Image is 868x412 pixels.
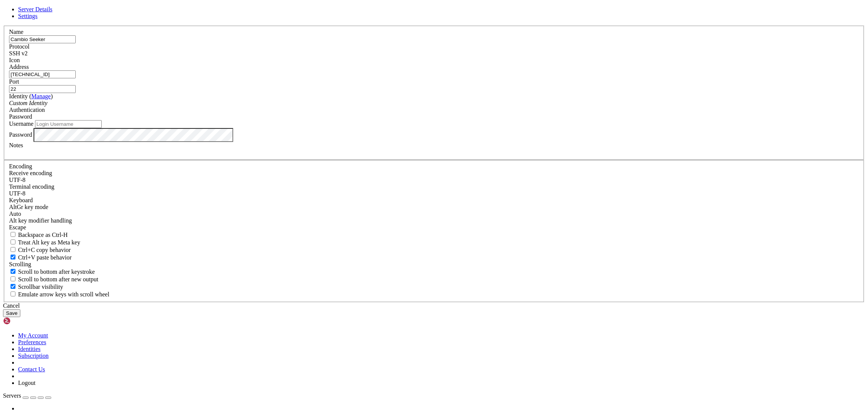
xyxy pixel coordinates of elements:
label: Username [9,121,34,127]
label: Name [9,29,23,35]
input: Ctrl+V paste behavior [11,255,15,259]
label: Icon [9,57,20,63]
div: Custom Identity [9,100,859,107]
a: Logout [18,380,35,386]
a: Contact Us [18,366,45,372]
input: Scroll to bottom after keystroke [11,269,15,274]
a: Settings [18,13,38,19]
input: Server Name [9,35,76,43]
div: UTF-8 [9,190,859,197]
input: Ctrl+C copy behavior [11,247,15,252]
a: Preferences [18,339,46,345]
span: Escape [9,224,26,230]
div: Escape [9,224,859,231]
span: Scroll to bottom after new output [18,276,98,282]
div: SSH v2 [9,50,859,57]
label: Address [9,64,29,70]
div: Auto [9,211,859,217]
div: Cancel [3,302,865,309]
label: The default terminal encoding. ISO-2022 enables character map translations (like graphics maps). ... [9,183,54,190]
input: Login Username [35,120,102,128]
label: The vertical scrollbar mode. [9,284,63,290]
span: Scroll to bottom after keystroke [18,269,95,275]
label: Notes [9,142,23,148]
input: Scrollbar visibility [11,284,15,289]
span: Password [9,113,32,120]
label: If true, the backspace should send BS ('\x08', aka ^H). Otherwise the backspace key should send '... [9,232,68,238]
input: Port Number [9,85,76,93]
div: Password [9,113,859,120]
input: Treat Alt key as Meta key [11,240,15,244]
label: Authentication [9,107,45,113]
label: Set the expected encoding for data received from the host. If the encodings do not match, visual ... [9,204,48,210]
label: Ctrl+V pastes if true, sends ^V to host if false. Ctrl+Shift+V sends ^V to host if true, pastes i... [9,254,72,261]
i: Custom Identity [9,100,47,106]
a: Servers [3,392,51,399]
a: Server Details [18,6,52,12]
span: ( ) [29,93,53,99]
label: When using the alternative screen buffer, and DECCKM (Application Cursor Keys) is active, mouse w... [9,291,109,298]
label: Port [9,78,19,85]
label: Protocol [9,43,29,50]
img: Shellngn [3,317,46,325]
span: UTF-8 [9,190,26,197]
span: SSH v2 [9,50,28,56]
label: Controls how the Alt key is handled. Escape: Send an ESC prefix. 8-Bit: Add 128 to the typed char... [9,217,72,224]
a: My Account [18,332,48,339]
label: Scrolling [9,261,31,267]
span: UTF-8 [9,177,26,183]
label: Ctrl-C copies if true, send ^C to host if false. Ctrl-Shift-C sends ^C to host if true, copies if... [9,247,71,253]
input: Host Name or IP [9,70,76,78]
span: Servers [3,392,21,399]
a: Manage [31,93,51,99]
span: Treat Alt key as Meta key [18,239,80,246]
span: Ctrl+V paste behavior [18,254,72,261]
a: Identities [18,346,41,352]
label: Keyboard [9,197,33,203]
a: Subscription [18,352,49,359]
span: Auto [9,211,21,217]
div: UTF-8 [9,177,859,183]
label: Whether the Alt key acts as a Meta key or as a distinct Alt key. [9,239,80,246]
span: Emulate arrow keys with scroll wheel [18,291,109,298]
label: Scroll to bottom after new output. [9,276,98,282]
label: Password [9,131,32,138]
span: Ctrl+C copy behavior [18,247,71,253]
input: Scroll to bottom after new output [11,276,15,281]
span: Scrollbar visibility [18,284,63,290]
label: Whether to scroll to the bottom on any keystroke. [9,269,95,275]
label: Encoding [9,163,32,169]
span: Backspace as Ctrl-H [18,232,68,238]
input: Backspace as Ctrl-H [11,232,15,237]
input: Emulate arrow keys with scroll wheel [11,291,15,296]
button: Save [3,309,20,317]
label: Set the expected encoding for data received from the host. If the encodings do not match, visual ... [9,170,52,176]
label: Identity [9,93,53,99]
